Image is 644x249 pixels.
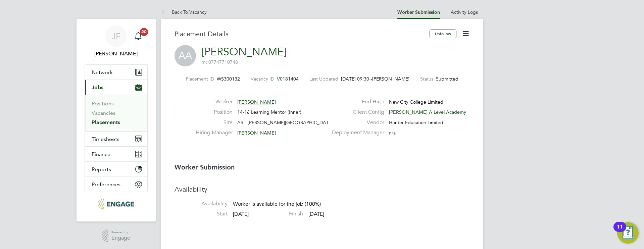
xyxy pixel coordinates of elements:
[77,19,156,221] nav: Main navigation
[308,211,324,217] span: [DATE]
[140,28,148,36] span: 20
[132,26,145,47] a: 20
[341,76,372,82] span: [DATE] 09:30 -
[617,227,623,236] div: 11
[175,45,196,66] span: AA
[237,119,333,126] span: AS - [PERSON_NAME][GEOGRAPHIC_DATA]
[389,109,466,115] span: [PERSON_NAME] A Level Academy
[237,109,301,115] span: 14-16 Learning Mentor (Inner)
[102,230,130,242] a: Powered byEngage
[277,76,299,82] span: V0181404
[92,84,103,91] span: Jobs
[237,130,276,136] span: [PERSON_NAME]
[92,151,110,157] span: Finance
[328,129,384,136] label: Deployment Manager
[186,76,214,82] label: Placement ID
[111,235,130,241] span: Engage
[397,9,440,15] a: Worker Submission
[436,76,458,82] span: Submitted
[451,9,478,15] a: Activity Logs
[250,210,303,217] label: Finish
[85,162,147,177] button: Reports
[233,201,321,208] span: Worker is available for the job (100%)
[85,177,147,192] button: Preferences
[175,163,235,171] b: Worker Submission
[92,69,113,76] span: Network
[430,30,456,38] button: Unfollow
[196,109,233,116] label: Position
[111,230,130,235] span: Powered by
[196,119,233,126] label: Site
[175,200,228,207] label: Availability
[237,99,276,105] span: [PERSON_NAME]
[389,99,443,105] span: New City College Limited
[196,129,233,136] label: Hiring Manager
[92,136,119,142] span: Timesheets
[92,110,115,116] a: Vacancies
[217,76,240,82] span: WS300132
[389,119,443,126] span: Hunter Education Limited
[420,76,433,82] label: Status
[196,98,233,105] label: Worker
[202,45,286,58] a: [PERSON_NAME]
[251,76,274,82] label: Vacancy ID
[389,130,396,136] span: n/a
[175,185,470,194] h3: Availability
[161,9,207,15] a: Back To Vacancy
[202,59,238,65] span: m: 07747710748
[328,98,384,105] label: End Hirer
[92,100,114,107] a: Positions
[85,50,148,58] span: James Farrington
[372,76,409,82] span: [PERSON_NAME]
[328,119,384,126] label: Vendor
[85,95,147,131] div: Jobs
[175,210,228,217] label: Start
[233,211,249,217] span: [DATE]
[85,80,147,95] button: Jobs
[85,65,147,80] button: Network
[85,199,148,209] a: Go to home page
[175,30,425,38] h3: Placement Details
[85,132,147,146] button: Timesheets
[92,166,111,172] span: Reports
[98,199,134,209] img: huntereducation-logo-retina.png
[92,119,120,126] a: Placements
[617,222,639,244] button: Open Resource Center, 11 new notifications
[309,76,338,82] label: Last Updated
[328,109,384,116] label: Client Config
[92,181,120,188] span: Preferences
[85,26,148,58] a: JF[PERSON_NAME]
[112,32,120,41] span: JF
[85,147,147,161] button: Finance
